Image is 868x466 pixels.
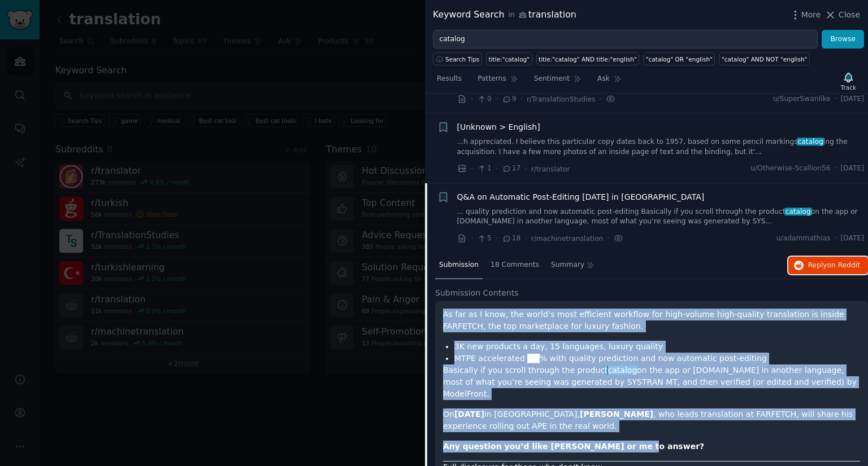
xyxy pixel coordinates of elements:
[454,410,484,419] strong: [DATE]
[520,93,523,105] span: ·
[454,353,860,364] li: MTPE accelerated ██% with quality prediction and now automatic post-editing
[530,70,585,93] a: Sentiment
[784,208,812,216] span: catalog
[502,94,516,104] span: 9
[841,234,864,244] span: [DATE]
[534,74,570,84] span: Sentiment
[599,93,601,105] span: ·
[773,94,831,104] span: u/SuperSwanlike
[788,257,868,275] button: Replyon Reddit
[486,52,532,65] a: title:"catalog"
[607,366,638,375] span: catalog
[750,164,831,174] span: u/Otherwise-Scallion56
[841,83,856,91] div: Track
[471,163,473,175] span: ·
[776,234,831,244] span: u/adammathias
[433,8,576,22] div: Keyword Search translation
[496,93,498,105] span: ·
[474,70,522,93] a: Patterns
[477,94,491,104] span: 0
[454,341,860,353] li: 3K new products a day, 15 languages, luxury quality
[822,30,864,49] button: Browse
[551,260,584,270] span: Summary
[593,70,626,93] a: Ask
[841,164,864,174] span: [DATE]
[607,232,609,244] span: ·
[531,235,604,243] span: r/machinetranslation
[489,55,530,63] div: title:"catalog"
[835,94,837,104] span: ·
[502,164,520,174] span: 17
[496,232,498,244] span: ·
[471,93,473,105] span: ·
[433,52,482,65] button: Search Tips
[580,410,653,419] strong: [PERSON_NAME]
[524,232,527,244] span: ·
[443,408,860,432] p: On in [GEOGRAPHIC_DATA], , who leads translation at FARFETCH, will share his experience rolling o...
[457,137,865,157] a: ...h appreciated. I believe this particular copy dates back to 1957, based on some pencil marking...
[527,95,595,103] span: r/TranslationStudies
[437,74,462,84] span: Results
[646,55,713,63] div: "catalog" OR "english"
[435,287,519,299] span: Submission Contents
[827,261,860,269] span: on Reddit
[443,364,860,400] p: Basically if you scroll through the product on the app or [DOMAIN_NAME] in another language, most...
[433,30,818,49] input: Try a keyword related to your business
[839,9,860,21] span: Close
[478,74,506,84] span: Patterns
[457,207,865,227] a: ... quality prediction and now automatic post-editing Basically if you scroll through the product...
[597,74,610,84] span: Ask
[471,232,473,244] span: ·
[524,163,527,175] span: ·
[508,10,514,20] span: in
[502,234,520,244] span: 18
[457,121,540,133] a: [Unknown > English]
[433,70,466,93] a: Results
[445,55,480,63] span: Search Tips
[531,165,570,173] span: r/translator
[824,9,860,21] button: Close
[439,260,479,270] span: Submission
[835,164,837,174] span: ·
[443,309,860,332] p: As far as I know, the world’s most efficient workflow for high-volume high-quality translation is...
[835,234,837,244] span: ·
[491,260,539,270] span: 18 Comments
[797,138,824,146] span: catalog
[841,94,864,104] span: [DATE]
[837,69,860,93] button: Track
[536,52,640,65] a: title:"catalog" AND title:"english"
[719,52,810,65] a: "catalog" AND NOT "english"
[477,234,491,244] span: 5
[808,261,860,271] span: Reply
[443,442,704,451] strong: Any question you’d like [PERSON_NAME] or me to answer?
[643,52,715,65] a: "catalog" OR "english"
[801,9,821,21] span: More
[722,55,808,63] div: "catalog" AND NOT "english"
[496,163,498,175] span: ·
[789,9,821,21] button: More
[477,164,491,174] span: 1
[457,191,705,203] a: Q&A on Automatic Post-Editing [DATE] in [GEOGRAPHIC_DATA]
[539,55,637,63] div: title:"catalog" AND title:"english"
